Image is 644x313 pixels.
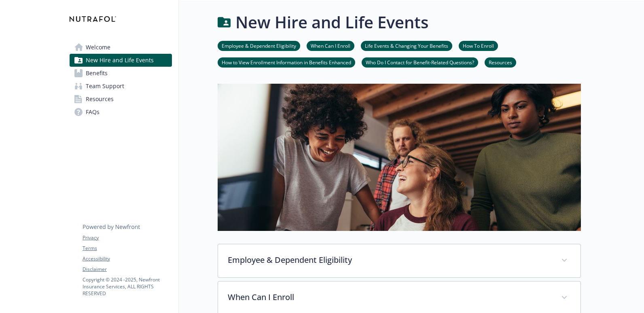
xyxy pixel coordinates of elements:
a: Resources [70,93,172,106]
a: Who Do I Contact for Benefit-Related Questions? [362,58,478,66]
a: Resources [485,58,516,66]
p: Employee & Dependent Eligibility [228,254,551,266]
a: Team Support [70,80,172,93]
a: Privacy [83,234,172,241]
a: How To Enroll [459,42,498,49]
p: When Can I Enroll [228,291,551,303]
a: Life Events & Changing Your Benefits [361,42,452,49]
span: Welcome [86,41,110,54]
a: Welcome [70,41,172,54]
span: Resources [86,93,114,106]
img: new hire page banner [218,84,581,231]
p: Copyright © 2024 - 2025 , Newfront Insurance Services, ALL RIGHTS RESERVED [83,276,172,297]
a: When Can I Enroll [307,42,354,49]
h1: New Hire and Life Events [235,10,428,34]
a: Disclaimer [83,266,172,273]
a: Accessibility [83,255,172,262]
a: Benefits [70,67,172,80]
a: FAQs [70,106,172,118]
div: Employee & Dependent Eligibility [218,244,580,277]
span: Team Support [86,80,124,93]
span: New Hire and Life Events [86,54,154,67]
a: Employee & Dependent Eligibility [218,42,300,49]
a: How to View Enrollment Information in Benefits Enhanced [218,58,355,66]
a: Terms [83,245,172,252]
span: FAQs [86,106,100,118]
a: New Hire and Life Events [70,54,172,67]
span: Benefits [86,67,108,80]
